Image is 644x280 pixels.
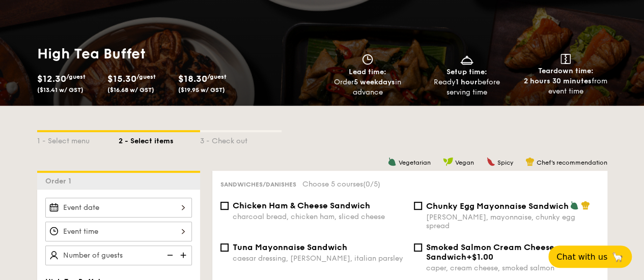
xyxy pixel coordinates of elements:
[538,67,594,75] span: Teardown time:
[525,157,535,166] img: icon-chef-hat.a58ddaea.svg
[302,180,380,189] span: Choose 5 courses
[581,201,590,210] img: icon-chef-hat.a58ddaea.svg
[37,86,83,94] span: ($13.41 w/ GST)
[178,73,207,84] span: $18.30
[207,73,227,80] span: /guest
[233,201,370,210] span: Chicken Ham & Cheese Sandwich
[426,264,599,272] div: caper, cream cheese, smoked salmon
[548,245,632,268] button: Chat with us🦙
[37,132,119,146] div: 1 - Select menu
[459,54,474,65] img: icon-dish.430c3a2e.svg
[456,78,478,86] strong: 1 hour
[426,242,554,262] span: Smoked Salmon Cream Cheese Sandwich
[45,198,192,217] input: Event date
[322,77,413,98] div: Order in advance
[497,159,513,166] span: Spicy
[421,77,512,98] div: Ready before serving time
[178,86,225,94] span: ($19.95 w/ GST)
[414,202,422,210] input: Chunky Egg Mayonnaise Sandwich[PERSON_NAME], mayonnaise, chunky egg spread
[426,201,569,211] span: Chunky Egg Mayonnaise Sandwich
[233,212,406,221] div: charcoal bread, chicken ham, sliced cheese
[220,181,296,188] span: Sandwiches/Danishes
[537,159,607,166] span: Chef's recommendation
[360,54,375,65] img: icon-clock.2db775ea.svg
[354,78,395,86] strong: 5 weekdays
[45,245,192,265] input: Number of guests
[349,68,386,76] span: Lead time:
[524,77,592,85] strong: 2 hours 30 minutes
[466,252,493,262] span: +$1.00
[107,73,136,84] span: $15.30
[520,76,611,97] div: from event time
[426,213,599,230] div: [PERSON_NAME], mayonnaise, chunky egg spread
[556,252,607,262] span: Chat with us
[570,201,579,210] img: icon-vegetarian.fe4039eb.svg
[119,132,200,146] div: 2 - Select items
[200,132,282,146] div: 3 - Check out
[66,73,86,80] span: /guest
[107,86,154,94] span: ($16.68 w/ GST)
[561,54,571,64] img: icon-teardown.65201eee.svg
[233,242,347,252] span: Tuna Mayonnaise Sandwich
[45,222,192,241] input: Event time
[220,243,229,252] input: Tuna Mayonnaise Sandwichcaesar dressing, [PERSON_NAME], italian parsley
[455,159,474,166] span: Vegan
[363,180,380,189] span: (0/5)
[443,157,453,166] img: icon-vegan.f8ff3823.svg
[414,243,422,252] input: Smoked Salmon Cream Cheese Sandwich+$1.00caper, cream cheese, smoked salmon
[399,159,431,166] span: Vegetarian
[37,45,318,63] h1: High Tea Buffet
[45,177,75,185] span: Order 1
[220,202,229,210] input: Chicken Ham & Cheese Sandwichcharcoal bread, chicken ham, sliced cheese
[37,73,66,84] span: $12.30
[177,245,192,265] img: icon-add.58712e84.svg
[136,73,156,80] span: /guest
[387,157,397,166] img: icon-vegetarian.fe4039eb.svg
[486,157,495,166] img: icon-spicy.37a8142b.svg
[446,68,487,76] span: Setup time:
[161,245,177,265] img: icon-reduce.1d2dbef1.svg
[233,254,406,263] div: caesar dressing, [PERSON_NAME], italian parsley
[611,251,624,263] span: 🦙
